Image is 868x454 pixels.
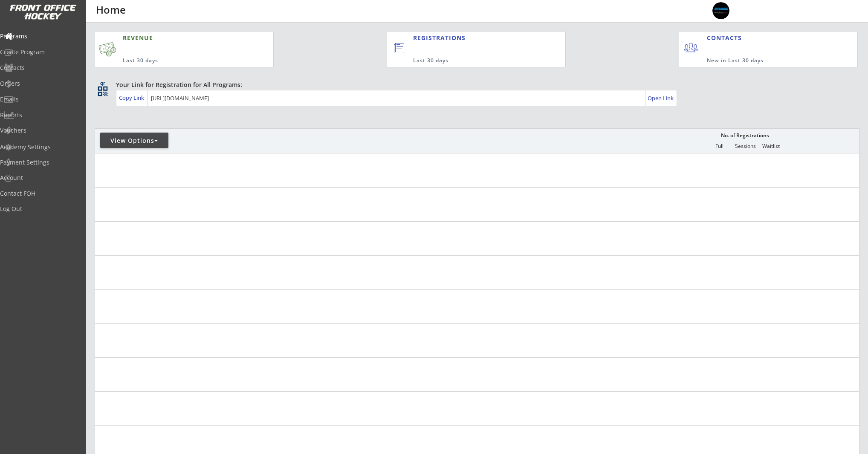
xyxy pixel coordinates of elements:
[119,94,146,101] div: Copy Link
[413,57,530,64] div: Last 30 days
[648,92,674,104] a: Open Link
[123,57,232,64] div: Last 30 days
[413,34,526,42] div: REGISTRATIONS
[116,81,833,89] div: Your Link for Registration for All Programs:
[707,34,746,42] div: CONTACTS
[758,143,784,149] div: Waitlist
[648,95,674,102] div: Open Link
[707,57,818,64] div: New in Last 30 days
[706,143,732,149] div: Full
[100,136,168,145] div: View Options
[123,34,232,42] div: REVENUE
[97,81,107,86] div: qr
[732,143,758,149] div: Sessions
[96,85,109,98] button: qr_code
[718,133,771,139] div: No. of Registrations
